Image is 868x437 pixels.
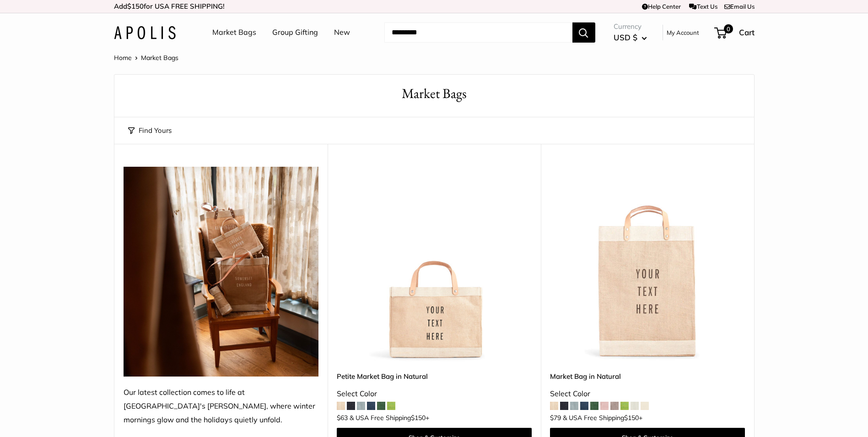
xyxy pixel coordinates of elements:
[127,2,144,11] span: $150
[124,386,318,427] div: Our latest collection comes to life at [GEOGRAPHIC_DATA]'s [PERSON_NAME], where winter mornings g...
[411,414,426,422] span: $150
[550,414,561,422] span: $79
[614,30,647,45] button: USD $
[337,371,532,382] a: Petite Market Bag in Natural
[114,26,176,39] img: Apolis
[642,3,681,10] a: Help Center
[337,414,348,422] span: $63
[384,22,572,43] input: Search...
[334,26,350,39] a: New
[212,26,256,39] a: Market Bags
[128,124,172,137] button: Find Yours
[272,26,318,39] a: Group Gifting
[624,414,639,422] span: $150
[337,387,532,401] div: Select Color
[550,167,745,362] img: Market Bag in Natural
[724,3,755,10] a: Email Us
[723,24,733,33] span: 0
[563,415,642,421] span: & USA Free Shipping +
[550,371,745,382] a: Market Bag in Natural
[715,25,755,40] a: 0 Cart
[614,33,637,42] span: USD $
[141,54,178,62] span: Market Bags
[614,20,647,33] span: Currency
[689,3,717,10] a: Text Us
[739,27,755,37] span: Cart
[550,167,745,362] a: Market Bag in NaturalMarket Bag in Natural
[114,52,178,64] nav: Breadcrumb
[667,27,699,38] a: My Account
[128,84,740,104] h1: Market Bags
[337,167,532,362] img: Petite Market Bag in Natural
[114,54,132,62] a: Home
[350,415,429,421] span: & USA Free Shipping +
[337,167,532,362] a: Petite Market Bag in NaturalPetite Market Bag in Natural
[572,22,595,43] button: Search
[124,167,318,377] img: Our latest collection comes to life at UK's Estelle Manor, where winter mornings glow and the hol...
[550,387,745,401] div: Select Color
